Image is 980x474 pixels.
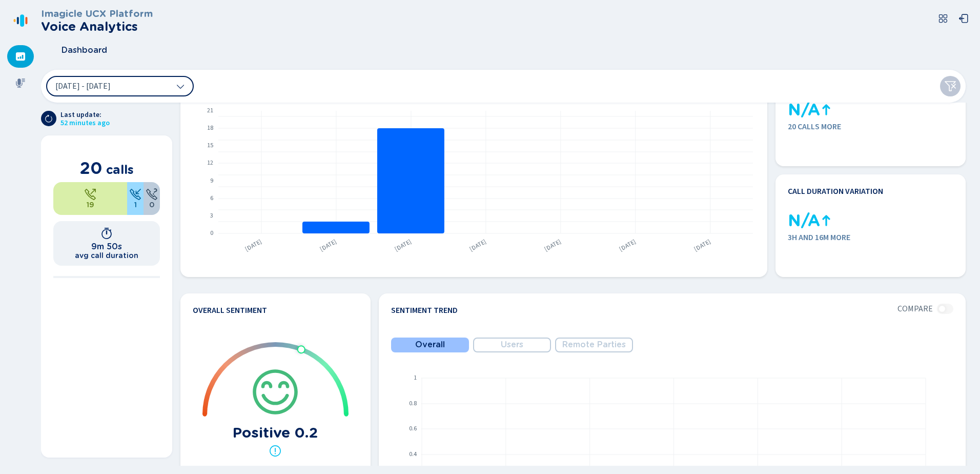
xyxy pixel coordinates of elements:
svg: mic-fill [15,78,26,88]
text: 9 [210,176,213,185]
button: Users [473,338,551,352]
button: [DATE] - [DATE] [46,76,194,96]
text: 1 [414,373,417,382]
text: 0.6 [409,424,417,433]
svg: box-arrow-left [958,13,969,24]
span: 52 minutes ago [60,119,110,127]
svg: kpi-up [820,214,832,227]
div: 0 calls in the previous period, impossible to calculate the % variation [788,212,804,229]
text: 21 [207,106,213,115]
span: N/A [788,101,820,120]
button: Remote Parties [555,338,633,352]
h2: avg call duration [75,251,138,260]
text: [DATE] [393,237,413,253]
svg: funnel-disabled [944,80,956,92]
span: Compare [897,304,933,313]
text: 0 [210,229,213,238]
span: Users [501,340,523,349]
div: 0% [144,182,160,215]
text: [DATE] [468,237,488,253]
span: 20 calls more [788,122,953,131]
text: 18 [207,124,213,132]
span: 1 [134,201,137,209]
button: Clear filters [940,76,961,96]
text: [DATE] [692,237,712,253]
h1: 9m 50s [91,242,122,251]
svg: icon-emoji-smile [251,367,300,417]
span: N/A [788,211,820,230]
span: [DATE] - [DATE] [55,82,111,90]
span: 20 [80,158,103,178]
span: Overall [415,340,445,349]
svg: telephone-inbound [129,188,141,201]
text: [DATE] [543,237,563,253]
span: Remote Parties [562,340,626,349]
span: Last update: [60,111,110,119]
div: 5% [127,182,144,215]
h3: Imagicle UCX Platform [41,8,153,19]
svg: telephone-outbound [84,188,96,201]
text: 0.4 [409,450,417,459]
svg: kpi-up [820,104,832,116]
h4: Call duration variation [788,187,883,196]
span: Dashboard [62,46,107,55]
text: [DATE] [618,237,638,253]
text: 0.8 [409,399,417,408]
button: Overall [391,338,469,352]
div: 0 calls in the previous period, impossible to calculate the % variation [788,102,804,118]
span: 3h and 16m more [788,233,953,242]
span: 19 [87,201,94,209]
svg: arrow-clockwise [45,114,53,123]
div: Recordings [7,72,34,94]
div: Dashboard [7,45,34,68]
svg: timer [100,227,113,240]
div: 95% [53,182,127,215]
text: 15 [207,141,213,150]
text: 12 [207,159,213,167]
span: calls [106,162,134,177]
text: 3 [210,211,213,220]
svg: chevron-down [176,82,185,90]
svg: dashboard-filled [15,51,26,62]
h2: Voice Analytics [41,19,153,34]
text: [DATE] [243,237,263,253]
text: 6 [210,194,213,203]
h4: Overall Sentiment [193,306,267,315]
svg: unknown-call [146,188,158,201]
h1: Positive 0.2 [233,424,318,441]
text: [DATE] [318,237,338,253]
h4: Sentiment Trend [391,306,458,315]
span: 0 [149,201,154,209]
